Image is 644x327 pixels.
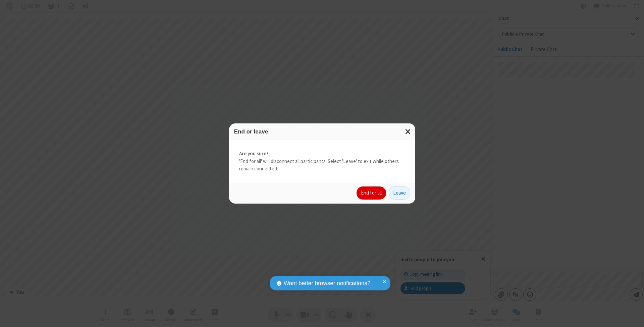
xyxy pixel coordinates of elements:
[357,186,386,200] button: End for all
[389,186,410,200] button: Leave
[234,128,410,135] h3: End or leave
[239,150,405,158] strong: Are you sure?
[229,140,415,183] div: 'End for all' will disconnect all participants. Select 'Leave' to exit while others remain connec...
[401,123,415,140] button: Close modal
[284,279,370,288] span: Want better browser notifications?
